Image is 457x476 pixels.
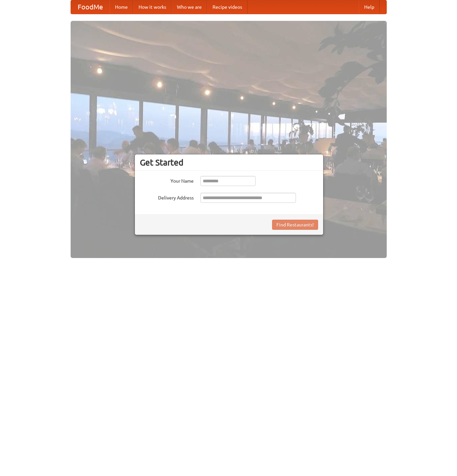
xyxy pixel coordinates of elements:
[272,220,318,230] button: Find Restaurants!
[133,0,172,14] a: How it works
[207,0,247,14] a: Recipe videos
[140,157,318,168] h3: Get Started
[140,176,194,184] label: Your Name
[71,0,110,14] a: FoodMe
[140,193,194,201] label: Delivery Address
[110,0,133,14] a: Home
[172,0,207,14] a: Who we are
[359,0,380,14] a: Help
